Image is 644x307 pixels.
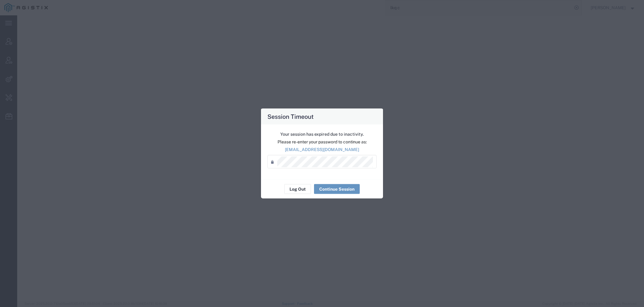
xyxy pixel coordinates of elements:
[284,184,311,194] button: Log Out
[267,131,377,138] p: Your session has expired due to inactivity.
[267,139,377,145] p: Please re-enter your password to continue as:
[267,146,377,153] p: [EMAIL_ADDRESS][DOMAIN_NAME]
[314,184,360,194] button: Continue Session
[267,112,314,121] h4: Session Timeout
